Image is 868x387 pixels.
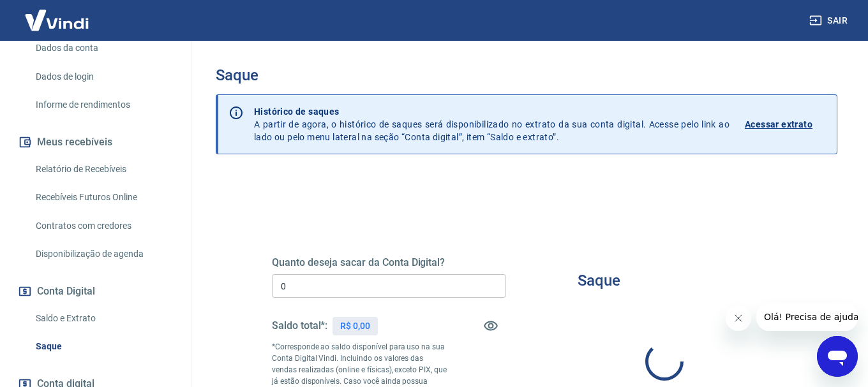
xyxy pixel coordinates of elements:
a: Relatório de Recebíveis [31,156,176,182]
button: Conta Digital [15,277,176,305]
a: Saque [31,333,176,360]
p: Histórico de saques [254,105,730,118]
a: Saldo e Extrato [31,305,176,332]
h3: Saque [216,66,837,84]
p: A partir de agora, o histórico de saques será disponibilizado no extrato da sua conta digital. Ac... [254,105,730,143]
button: Meus recebíveis [15,128,176,156]
iframe: Mensagem da empresa [756,303,858,331]
p: Acessar extrato [745,118,812,131]
a: Disponibilização de agenda [31,241,176,267]
a: Dados da conta [31,35,176,61]
a: Recebíveis Futuros Online [31,184,176,210]
a: Contratos com credores [31,213,176,239]
h5: Saldo total*: [272,319,327,332]
button: Sair [807,9,853,33]
h3: Saque [578,272,620,289]
a: Dados de login [31,64,176,90]
p: R$ 0,00 [340,319,370,333]
img: Vindi [15,1,98,40]
h5: Quanto deseja sacar da Conta Digital? [272,256,506,269]
a: Acessar extrato [745,105,827,143]
iframe: Fechar mensagem [726,305,751,331]
iframe: Botão para abrir a janela de mensagens [817,336,858,377]
a: Informe de rendimentos [31,92,176,118]
span: Olá! Precisa de ajuda? [8,9,107,19]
